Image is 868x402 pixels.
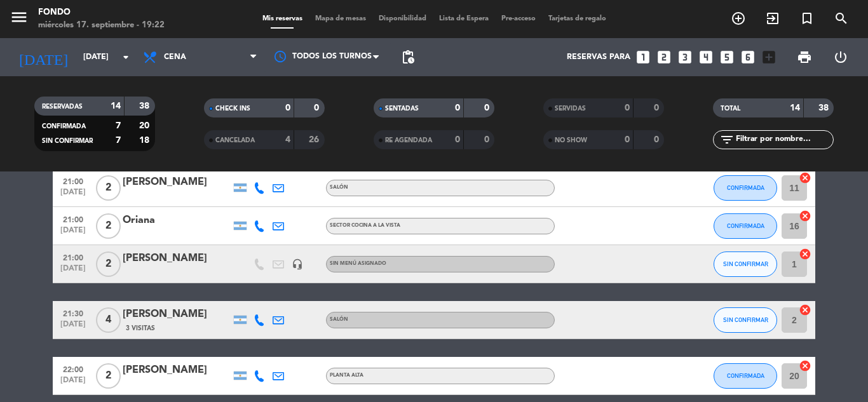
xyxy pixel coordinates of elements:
span: 2 [96,251,121,277]
strong: 0 [285,104,290,112]
span: NO SHOW [555,137,587,144]
i: looks_4 [698,49,714,65]
i: cancel [799,359,811,372]
span: CANCELADA [215,137,255,144]
span: Lista de Espera [433,15,495,22]
strong: 0 [654,135,661,144]
span: Sin menú asignado [330,261,386,266]
span: SIN CONFIRMAR [42,138,93,144]
span: CONFIRMADA [727,372,764,379]
span: [DATE] [57,264,89,279]
strong: 7 [116,121,121,130]
span: 21:30 [57,305,89,320]
i: cancel [799,304,811,316]
strong: 0 [654,104,661,112]
strong: 38 [139,102,152,111]
i: filter_list [719,132,735,147]
span: [DATE] [57,226,89,241]
span: 21:00 [57,173,89,188]
strong: 0 [625,104,630,112]
i: cancel [799,248,811,260]
strong: 14 [790,104,800,112]
strong: 0 [625,135,630,144]
button: CONFIRMADA [714,363,777,389]
input: Filtrar por nombre... [735,133,833,147]
strong: 0 [314,104,322,112]
button: SIN CONFIRMAR [714,307,777,333]
i: search [834,11,849,26]
i: add_box [761,49,777,65]
i: looks_3 [677,49,693,65]
span: CONFIRMADA [727,222,764,229]
span: TOTAL [721,105,740,112]
span: SALÓN [330,317,348,322]
span: SENTADAS [385,105,419,112]
div: LOG OUT [822,38,858,76]
i: arrow_drop_down [118,50,133,65]
button: CONFIRMADA [714,213,777,239]
span: Cena [164,53,186,62]
span: 21:00 [57,250,89,264]
span: CONFIRMADA [42,123,86,130]
button: menu [10,8,29,31]
button: CONFIRMADA [714,175,777,201]
strong: 0 [484,135,492,144]
i: add_circle_outline [731,11,746,26]
strong: 38 [818,104,831,112]
span: RESERVADAS [42,104,83,110]
strong: 14 [111,102,121,111]
i: looks_5 [719,49,735,65]
span: 2 [96,175,121,201]
div: Oriana [123,212,231,229]
span: [DATE] [57,320,89,335]
strong: 18 [139,136,152,145]
span: CONFIRMADA [727,184,764,191]
i: cancel [799,171,811,184]
span: 21:00 [57,211,89,226]
span: 3 Visitas [126,323,155,333]
span: Tarjetas de regalo [542,15,613,22]
i: headset_mic [292,258,303,270]
span: Disponibilidad [372,15,433,22]
span: CHECK INS [215,105,250,112]
span: 4 [96,307,121,333]
strong: 20 [139,121,152,130]
i: exit_to_app [765,11,780,26]
span: [DATE] [57,376,89,391]
span: SALÓN [330,185,348,190]
span: 2 [96,363,121,389]
span: SIN CONFIRMAR [723,260,768,267]
strong: 0 [484,104,492,112]
span: 2 [96,213,121,239]
span: SIN CONFIRMAR [723,316,768,323]
span: SERVIDAS [555,105,586,112]
button: SIN CONFIRMAR [714,251,777,277]
span: Pre-acceso [495,15,542,22]
div: [PERSON_NAME] [123,174,231,191]
i: looks_6 [740,49,756,65]
span: pending_actions [400,50,416,65]
span: Reservas para [567,53,630,62]
span: SECTOR COCINA A LA VISTA [330,223,400,228]
strong: 26 [309,135,322,144]
i: looks_one [635,49,651,65]
div: [PERSON_NAME] [123,250,231,267]
div: miércoles 17. septiembre - 19:22 [38,19,165,32]
i: [DATE] [10,43,77,71]
strong: 0 [455,135,460,144]
strong: 7 [116,136,121,145]
span: Mapa de mesas [309,15,372,22]
i: turned_in_not [799,11,815,26]
strong: 0 [455,104,460,112]
i: menu [10,8,29,27]
span: RE AGENDADA [385,137,432,144]
i: power_settings_new [833,50,848,65]
span: print [797,50,812,65]
div: [PERSON_NAME] [123,362,231,379]
div: [PERSON_NAME] [123,306,231,323]
span: PLANTA ALTA [330,373,363,378]
div: Fondo [38,6,165,19]
span: Mis reservas [256,15,309,22]
span: [DATE] [57,188,89,203]
i: cancel [799,210,811,222]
